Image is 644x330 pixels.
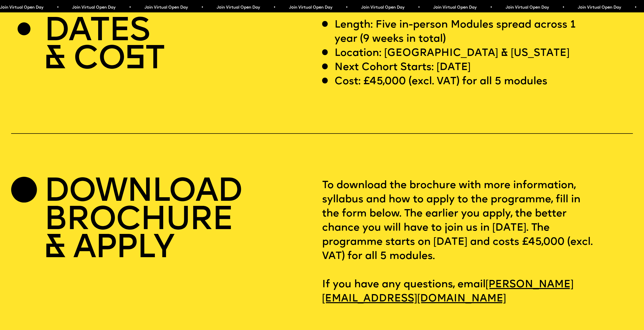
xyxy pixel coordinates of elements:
p: To download the brochure with more information, syllabus and how to apply to the programme, fill ... [322,179,633,306]
a: [PERSON_NAME][EMAIL_ADDRESS][DOMAIN_NAME] [322,275,574,308]
p: Location: [GEOGRAPHIC_DATA] & [US_STATE] [335,46,570,60]
span: • [562,6,565,10]
h2: DOWNLOAD BROCHURE & APPLY [44,179,242,263]
h2: DATES & CO T [44,18,164,74]
span: • [634,6,637,10]
span: • [129,6,131,10]
span: • [345,6,348,10]
span: S [124,43,145,77]
p: Length: Five in-person Modules spread across 1 year (9 weeks in total) [335,18,594,46]
span: • [490,6,492,10]
span: • [201,6,203,10]
p: Next Cohort Starts: [DATE] [335,60,471,75]
span: • [57,6,59,10]
span: • [418,6,420,10]
p: Cost: £45,000 (excl. VAT) for all 5 modules [335,75,547,89]
span: • [273,6,276,10]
